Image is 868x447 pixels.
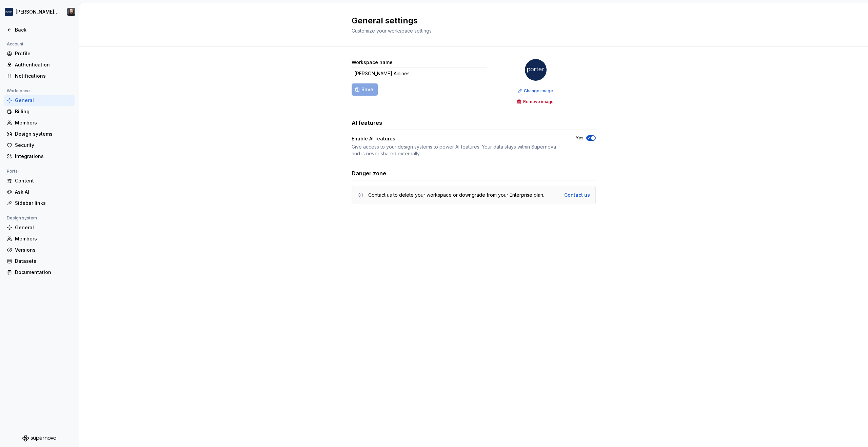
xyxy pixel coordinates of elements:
a: Members [4,117,75,128]
a: Security [4,140,75,151]
a: Versions [4,245,75,255]
h3: AI features [352,119,382,127]
button: Change image [515,86,556,96]
a: Ask AI [4,187,75,197]
div: Design systems [15,131,72,137]
a: Members [4,233,75,244]
div: Members [15,235,72,242]
div: Ask AI [15,189,72,195]
img: Teunis Vorsteveld [67,8,75,16]
div: Authentication [15,61,72,68]
button: Remove image [515,97,557,106]
a: Back [4,24,75,35]
a: Content [4,175,75,186]
div: Sidebar links [15,200,72,207]
a: Contact us [564,192,590,198]
div: Design system [4,214,40,222]
a: Datasets [4,256,75,267]
div: Notifications [15,73,72,79]
span: Customize your workspace settings. [352,28,433,34]
h2: General settings [352,15,588,26]
label: Yes [576,135,584,141]
a: General [4,95,75,106]
div: General [15,97,72,104]
div: [PERSON_NAME] Airlines [16,8,59,15]
div: Enable AI features [352,135,564,142]
div: Billing [15,108,72,115]
span: Remove image [523,99,554,104]
div: Back [15,26,72,33]
a: Billing [4,106,75,117]
div: Members [15,119,72,126]
div: Workspace [4,87,33,95]
svg: Supernova Logo [22,435,56,442]
a: Notifications [4,71,75,81]
div: Contact us to delete your workspace or downgrade from your Enterprise plan. [368,192,544,198]
a: Profile [4,48,75,59]
span: Change image [524,88,553,94]
a: Authentication [4,59,75,70]
a: Integrations [4,151,75,162]
div: Content [15,177,72,184]
div: Portal [4,167,21,175]
h3: Danger zone [352,169,386,177]
div: General [15,224,72,231]
a: Sidebar links [4,198,75,209]
div: Profile [15,50,72,57]
a: General [4,222,75,233]
div: Security [15,142,72,149]
img: f0306bc8-3074-41fb-b11c-7d2e8671d5eb.png [5,8,13,16]
div: Datasets [15,258,72,265]
img: f0306bc8-3074-41fb-b11c-7d2e8671d5eb.png [525,59,547,81]
div: Give access to your design systems to power AI features. Your data stays within Supernova and is ... [352,143,564,157]
label: Workspace name [352,59,393,66]
div: Integrations [15,153,72,160]
button: [PERSON_NAME] AirlinesTeunis Vorsteveld [1,4,77,19]
a: Documentation [4,267,75,278]
div: Account [4,40,26,48]
a: Design systems [4,129,75,139]
div: Versions [15,247,72,253]
div: Documentation [15,269,72,276]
